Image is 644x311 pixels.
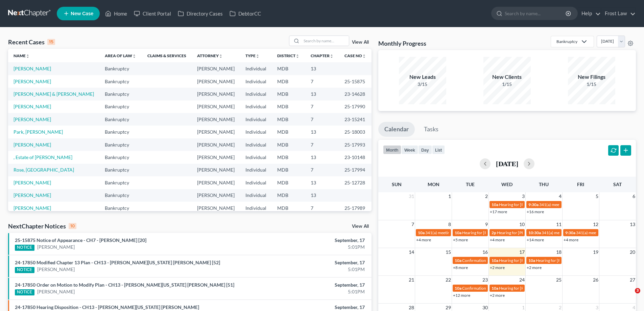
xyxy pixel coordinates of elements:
[519,276,525,284] span: 24
[330,54,334,58] i: unfold_more
[629,220,636,228] span: 13
[453,293,470,298] a: +12 more
[339,101,372,113] td: 25-17990
[272,113,305,126] td: MDB
[99,75,142,88] td: Bankruptcy
[483,81,531,88] div: 1/15
[497,230,550,235] span: Hearing for [PERSON_NAME]
[295,54,300,58] i: unfold_more
[492,258,498,263] span: 10a
[240,88,272,100] td: Individual
[401,145,418,154] button: week
[14,180,51,185] a: [PERSON_NAME]
[71,11,93,16] span: New Case
[499,258,552,263] span: Hearing for [PERSON_NAME]
[99,202,142,214] td: Bankruptcy
[272,202,305,214] td: MDB
[392,181,402,187] span: Sun
[69,223,76,229] div: 10
[490,209,507,214] a: +17 more
[14,142,51,148] a: [PERSON_NAME]
[305,62,339,75] td: 13
[339,151,372,163] td: 23-10148
[14,129,63,135] a: Park, [PERSON_NAME]
[192,176,240,189] td: [PERSON_NAME]
[14,66,51,71] a: [PERSON_NAME]
[418,122,445,137] a: Tasks
[8,38,55,46] div: Recent Cases
[629,248,636,256] span: 20
[362,54,366,58] i: unfold_more
[592,276,599,284] span: 26
[432,145,445,154] button: list
[339,88,372,100] td: 23-14628
[15,304,199,310] a: 24-17850 Hearing Disposition - CH13 - [PERSON_NAME][US_STATE] [PERSON_NAME]
[445,276,452,284] span: 22
[302,36,349,46] input: Search by name...
[527,209,544,214] a: +16 more
[305,88,339,100] td: 13
[305,138,339,151] td: 7
[14,167,74,173] a: Rose, [GEOGRAPHIC_DATA]
[408,248,415,256] span: 14
[192,113,240,126] td: [PERSON_NAME]
[14,205,51,211] a: [PERSON_NAME]
[15,245,34,251] div: NOTICE
[305,151,339,163] td: 13
[483,73,531,81] div: New Clients
[595,192,599,200] span: 5
[496,160,518,167] h2: [DATE]
[592,220,599,228] span: 12
[621,288,637,304] iframe: Intercom live chat
[272,189,305,202] td: MDB
[399,81,446,88] div: 3/15
[192,189,240,202] td: [PERSON_NAME]
[240,202,272,214] td: Individual
[521,192,525,200] span: 3
[26,54,30,58] i: unfold_more
[272,176,305,189] td: MDB
[565,230,575,235] span: 9:30a
[482,248,488,256] span: 16
[448,220,452,228] span: 8
[555,276,562,284] span: 25
[408,192,415,200] span: 31
[378,39,426,47] h3: Monthly Progress
[462,230,515,235] span: Hearing for [PERSON_NAME]
[240,151,272,163] td: Individual
[539,202,604,207] span: 341(a) meeting for [PERSON_NAME]
[14,91,94,97] a: [PERSON_NAME] & [PERSON_NAME]
[635,288,640,293] span: 3
[542,230,607,235] span: 341(a) meeting for [PERSON_NAME]
[462,258,571,263] span: Confirmation hearing for [PERSON_NAME] [PERSON_NAME]
[226,7,264,20] a: DebtorCC
[352,224,369,229] a: View All
[240,62,272,75] td: Individual
[445,248,452,256] span: 15
[37,288,75,295] a: [PERSON_NAME]
[399,73,446,81] div: New Leads
[577,181,584,187] span: Fri
[305,101,339,113] td: 7
[272,101,305,113] td: MDB
[539,181,549,187] span: Thu
[192,75,240,88] td: [PERSON_NAME]
[99,151,142,163] td: Bankruptcy
[519,248,525,256] span: 17
[142,49,192,62] th: Claims & Services
[383,145,401,154] button: month
[272,126,305,138] td: MDB
[14,79,51,84] a: [PERSON_NAME]
[527,237,544,242] a: +14 more
[256,54,260,58] i: unfold_more
[102,7,130,20] a: Home
[305,189,339,202] td: 13
[15,267,34,273] div: NOTICE
[527,265,542,270] a: +2 more
[192,151,240,163] td: [PERSON_NAME]
[272,138,305,151] td: MDB
[277,53,300,58] a: Districtunfold_more
[240,126,272,138] td: Individual
[528,230,541,235] span: 10:30a
[492,202,498,207] span: 10a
